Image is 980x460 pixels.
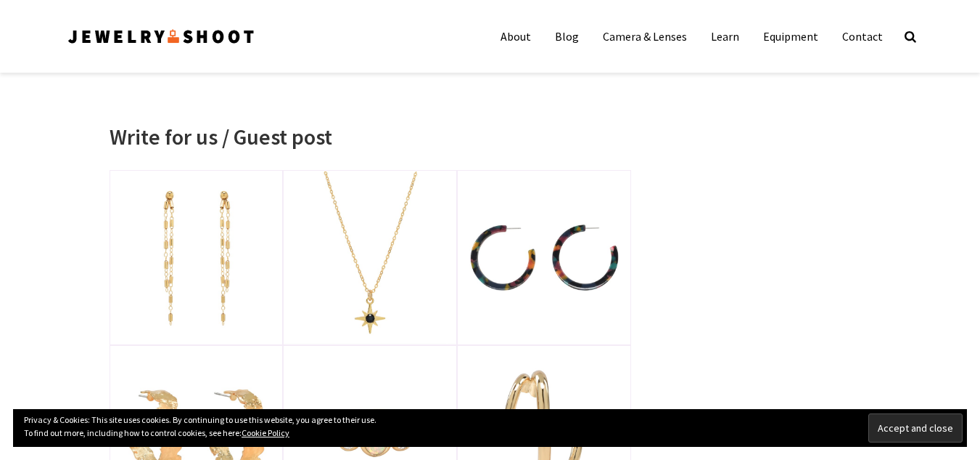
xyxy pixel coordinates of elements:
[242,427,289,438] a: Cookie Policy
[66,25,256,48] img: Jewelry Photographer Bay Area - San Francisco | Nationwide via Mail
[13,409,967,447] div: Privacy & Cookies: This site uses cookies. By continuing to use this website, you agree to their ...
[700,22,750,51] a: Learn
[490,22,542,51] a: About
[592,22,698,51] a: Camera & Lenses
[544,22,590,51] a: Blog
[110,124,632,150] h1: Write for us / Guest post
[831,22,894,51] a: Contact
[868,413,963,443] input: Accept and close
[752,22,829,51] a: Equipment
